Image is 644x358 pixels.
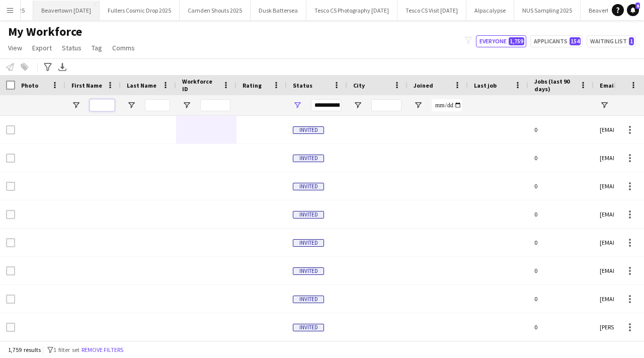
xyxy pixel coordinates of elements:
[71,101,80,110] button: Open Filter Menu
[182,78,218,93] span: Workforce ID
[56,61,68,73] app-action-btn: Export XLSX
[79,344,125,355] button: Remove filters
[474,82,497,89] span: Last job
[293,183,324,190] span: Invited
[92,43,102,52] span: Tag
[414,101,423,110] button: Open Filter Menu
[6,266,15,275] input: Row Selection is disabled for this row (unchecked)
[528,116,594,144] div: 0
[509,37,524,45] span: 1,759
[587,35,636,47] button: Waiting list1
[414,82,433,89] span: Joined
[514,1,581,20] button: NUS Sampling 2025
[293,126,324,134] span: Invited
[8,43,22,52] span: View
[251,1,306,20] button: Dusk Battersea
[528,144,594,172] div: 0
[353,101,362,110] button: Open Filter Menu
[293,239,324,247] span: Invited
[353,82,365,89] span: City
[476,35,526,47] button: Everyone1,759
[112,43,135,52] span: Comms
[432,99,462,111] input: Joined Filter Input
[635,3,640,9] span: 6
[293,101,302,110] button: Open Filter Menu
[293,82,312,89] span: Status
[6,323,15,332] input: Row Selection is disabled for this row (unchecked)
[371,99,401,111] input: City Filter Input
[62,43,82,52] span: Status
[71,82,102,89] span: First Name
[108,41,139,54] a: Comms
[200,99,230,111] input: Workforce ID Filter Input
[90,99,115,111] input: First Name Filter Input
[6,295,15,304] input: Row Selection is disabled for this row (unchecked)
[600,82,616,89] span: Email
[293,267,324,275] span: Invited
[32,43,52,52] span: Export
[293,296,324,303] span: Invited
[4,41,26,54] a: View
[6,125,15,134] input: Row Selection is disabled for this row (unchecked)
[627,4,639,16] a: 6
[528,200,594,228] div: 0
[243,82,262,89] span: Rating
[28,41,56,54] a: Export
[58,41,86,54] a: Status
[6,182,15,191] input: Row Selection is disabled for this row (unchecked)
[528,229,594,256] div: 0
[530,35,583,47] button: Applicants154
[182,101,191,110] button: Open Filter Menu
[293,324,324,331] span: Invited
[293,211,324,219] span: Invited
[293,155,324,162] span: Invited
[145,99,170,111] input: Last Name Filter Input
[127,82,156,89] span: Last Name
[6,210,15,219] input: Row Selection is disabled for this row (unchecked)
[528,172,594,200] div: 0
[6,154,15,163] input: Row Selection is disabled for this row (unchecked)
[21,82,38,89] span: Photo
[127,101,136,110] button: Open Filter Menu
[528,313,594,341] div: 0
[88,41,106,54] a: Tag
[534,78,576,93] span: Jobs (last 90 days)
[100,1,180,20] button: Fullers Cosmic Drop 2025
[8,24,82,39] span: My Workforce
[600,101,609,110] button: Open Filter Menu
[53,346,79,353] span: 1 filter set
[528,257,594,284] div: 0
[397,1,466,20] button: Tesco CS Visit [DATE]
[570,37,581,45] span: 154
[306,1,397,20] button: Tesco CS Photography [DATE]
[528,285,594,313] div: 0
[33,1,100,20] button: Beavertown [DATE]
[629,37,634,45] span: 1
[180,1,251,20] button: Camden Shouts 2025
[466,1,514,20] button: Alpacalypse
[42,61,54,73] app-action-btn: Advanced filters
[6,238,15,247] input: Row Selection is disabled for this row (unchecked)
